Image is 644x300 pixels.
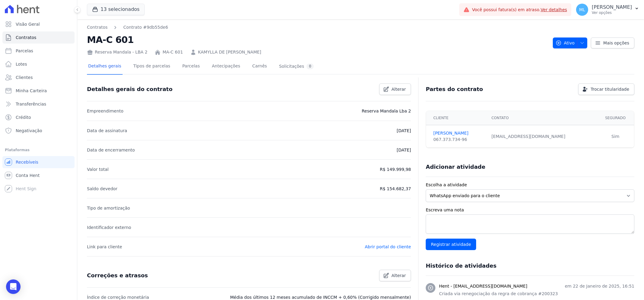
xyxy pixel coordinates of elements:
p: Identificador externo [87,224,131,231]
p: R$ 154.682,37 [380,185,411,192]
a: Visão Geral [2,18,75,30]
span: Você possui fatura(s) em atraso. [472,7,567,13]
label: Escolha a atividade [426,182,634,188]
a: MA-C 601 [162,49,183,55]
a: Antecipações [211,59,242,75]
a: Conta Hent [2,169,75,181]
h3: Detalhes gerais do contrato [87,86,172,93]
a: Solicitações0 [278,59,315,75]
button: 13 selecionados [87,4,145,15]
span: Parcelas [16,48,33,54]
p: em 22 de Janeiro de 2025, 16:51 [565,283,634,289]
span: Transferências [16,101,46,107]
a: Abrir portal do cliente [365,244,411,249]
h3: Histórico de atividades [426,262,496,269]
p: Saldo devedor [87,185,117,192]
div: Open Intercom Messenger [6,279,21,294]
a: Mais opções [591,37,634,48]
h3: Partes do contrato [426,86,483,93]
div: [EMAIL_ADDRESS][DOMAIN_NAME] [492,133,593,140]
span: Negativação [16,128,42,134]
a: Carnês [251,59,268,75]
h2: MA-C 601 [87,33,548,47]
a: Detalhes gerais [87,59,123,75]
a: Ver detalhes [541,7,567,12]
span: Crédito [16,114,31,120]
p: Reserva Mandala Lba 2 [362,107,411,115]
p: [DATE] [397,127,411,134]
h3: Correções e atrasos [87,272,148,279]
span: Minha Carteira [16,88,47,94]
span: Alterar [392,272,406,279]
a: Parcelas [181,59,201,75]
p: [PERSON_NAME] [592,4,632,10]
p: Tipo de amortização [87,204,130,212]
th: Contato [488,111,597,125]
a: Clientes [2,71,75,83]
span: ML [579,8,585,12]
label: Escreva uma nota [426,207,634,213]
p: Empreendimento [87,107,123,115]
a: Tipos de parcelas [132,59,171,75]
a: Contratos [2,31,75,44]
button: Ativo [553,37,588,48]
span: Conta Hent [16,172,40,178]
span: Lotes [16,61,27,67]
p: Link para cliente [87,243,122,250]
span: Contratos [16,34,36,41]
p: R$ 149.999,98 [380,166,411,173]
span: Mais opções [603,40,629,46]
p: Ver opções [592,10,632,15]
th: Segurado [597,111,634,125]
button: ML [PERSON_NAME] Ver opções [571,1,644,18]
a: Transferências [2,98,75,110]
span: Trocar titularidade [591,86,629,92]
span: Ativo [556,37,575,48]
th: Cliente [426,111,488,125]
nav: Breadcrumb [87,24,548,31]
p: Criada via renegociação da regra de cobrança #200323 [439,291,634,297]
div: Plataformas [5,146,72,154]
a: KAMYLLA DE [PERSON_NAME] [198,49,261,55]
td: Sim [597,125,634,148]
a: [PERSON_NAME] [433,130,484,136]
div: 067.373.734-96 [433,136,484,143]
a: Trocar titularidade [578,83,634,95]
h3: Hent - [EMAIL_ADDRESS][DOMAIN_NAME] [439,283,527,289]
a: Crédito [2,111,75,123]
span: Clientes [16,74,33,80]
div: Reserva Mandala - LBA 2 [87,49,147,55]
span: Recebíveis [16,159,38,165]
p: Valor total [87,166,109,173]
a: Minha Carteira [2,85,75,97]
a: Recebíveis [2,156,75,168]
div: Solicitações [279,64,314,69]
input: Registrar atividade [426,239,476,250]
a: Contratos [87,24,107,31]
h3: Adicionar atividade [426,163,485,171]
div: 0 [306,64,314,69]
a: Lotes [2,58,75,70]
p: Data de encerramento [87,146,135,154]
a: Alterar [379,270,411,281]
span: Alterar [392,86,406,92]
p: [DATE] [397,146,411,154]
a: Parcelas [2,45,75,57]
a: Contrato #9db55de6 [123,24,168,31]
nav: Breadcrumb [87,24,168,31]
a: Negativação [2,125,75,137]
p: Data de assinatura [87,127,127,134]
span: Visão Geral [16,21,40,27]
a: Alterar [379,83,411,95]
